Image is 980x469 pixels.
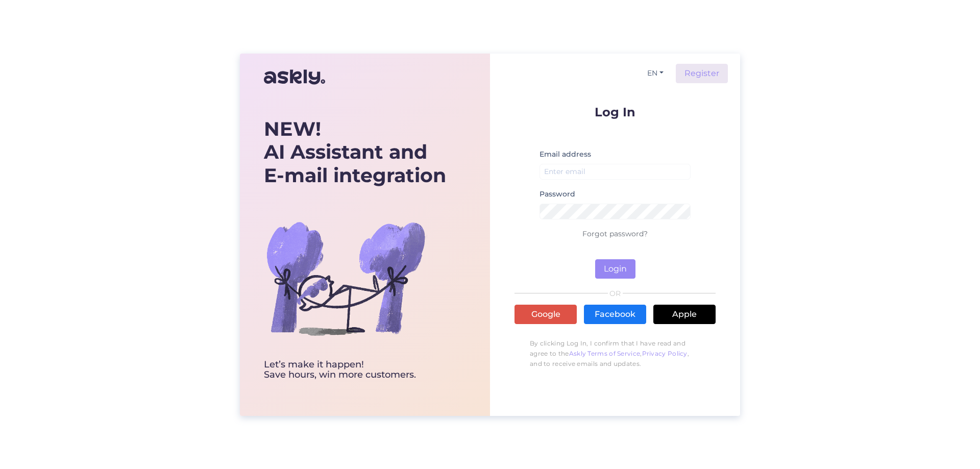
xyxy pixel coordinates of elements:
[264,196,427,360] img: bg-askly
[676,64,728,83] a: Register
[643,66,668,81] button: EN
[264,117,321,141] b: NEW!
[584,305,646,324] a: Facebook
[264,65,325,89] img: Askly
[642,350,688,357] a: Privacy Policy
[514,333,716,374] p: By clicking Log In, I confirm that I have read and agree to the , , and to receive emails and upd...
[514,305,577,324] a: Google
[595,259,635,279] button: Login
[653,305,716,324] a: Apple
[569,350,641,357] a: Askly Terms of Service
[540,149,591,160] label: Email address
[264,360,446,380] div: Let’s make it happen! Save hours, win more customers.
[514,106,716,118] p: Log In
[540,189,575,200] label: Password
[540,164,691,180] input: Enter email
[264,117,446,187] div: AI Assistant and E-mail integration
[608,290,623,297] span: OR
[582,229,648,238] a: Forgot password?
